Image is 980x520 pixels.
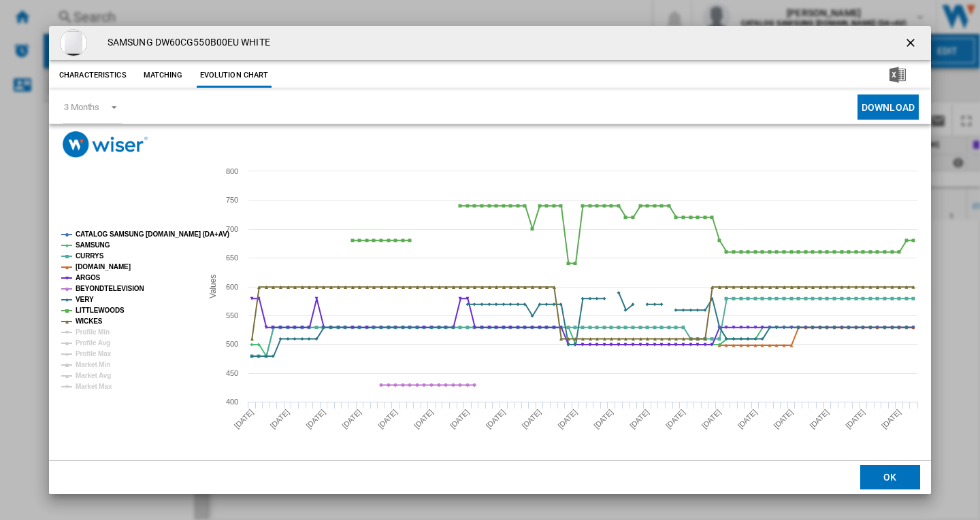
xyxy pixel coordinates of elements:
tspan: [DATE] [664,408,687,430]
md-dialog: Product popup [49,26,931,494]
tspan: 500 [226,340,238,348]
img: logo_wiser_300x94.png [63,131,148,158]
tspan: [DATE] [700,408,723,430]
button: Matching [133,63,193,88]
tspan: [DATE] [412,408,435,430]
tspan: 750 [226,196,238,204]
tspan: 600 [226,283,238,291]
tspan: Profile Max [76,350,112,358]
img: 10261979 [60,29,87,56]
tspan: [DATE] [556,408,578,430]
tspan: Market Min [76,361,110,368]
tspan: Market Max [76,383,112,390]
div: 3 Months [64,102,99,112]
tspan: 800 [226,167,238,175]
tspan: Values [208,275,218,298]
button: Evolution chart [197,63,272,88]
tspan: [DATE] [736,408,759,430]
tspan: CURRYS [76,252,104,260]
tspan: CATALOG SAMSUNG [DOMAIN_NAME] (DA+AV) [76,230,229,238]
tspan: [DATE] [304,408,327,430]
tspan: [DATE] [340,408,363,430]
tspan: 400 [226,398,238,406]
tspan: [DATE] [844,408,866,430]
tspan: [DATE] [376,408,399,430]
button: Characteristics [56,63,130,88]
img: excel-24x24.png [889,67,906,83]
tspan: [DATE] [592,408,615,430]
ng-md-icon: getI18NText('BUTTONS.CLOSE_DIALOG') [904,36,920,52]
tspan: 700 [226,225,238,233]
button: OK [860,465,920,489]
tspan: SAMSUNG [76,241,110,249]
tspan: [DATE] [628,408,651,430]
h4: SAMSUNG DW60CG550B00EU WHITE [101,36,270,50]
tspan: VERY [76,296,94,303]
tspan: [DATE] [521,408,543,430]
tspan: BEYONDTELEVISION [76,285,144,292]
tspan: [DATE] [772,408,794,430]
tspan: [DATE] [233,408,255,430]
tspan: WICKES [76,317,103,325]
tspan: Profile Min [76,328,110,336]
tspan: ARGOS [76,274,101,281]
tspan: Market Avg [76,372,111,379]
tspan: Profile Avg [76,339,110,347]
button: getI18NText('BUTTONS.CLOSE_DIALOG') [898,29,926,56]
tspan: [DATE] [269,408,291,430]
tspan: [DATE] [485,408,507,430]
tspan: 650 [226,254,238,262]
tspan: [DOMAIN_NAME] [76,263,131,271]
button: Download in Excel [868,63,928,88]
tspan: [DATE] [448,408,471,430]
tspan: 450 [226,369,238,377]
tspan: LITTLEWOODS [76,307,125,314]
tspan: [DATE] [880,408,902,430]
tspan: 550 [226,311,238,319]
tspan: [DATE] [808,408,830,430]
button: Download [857,94,919,120]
